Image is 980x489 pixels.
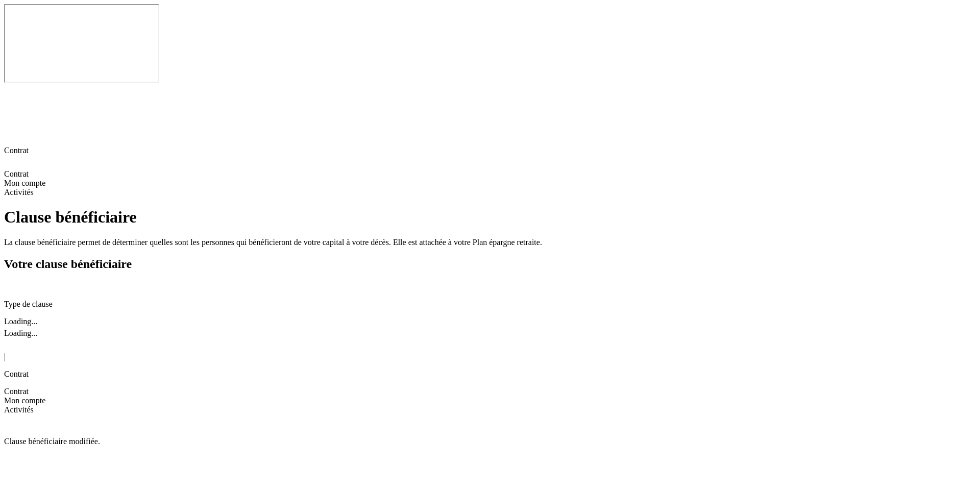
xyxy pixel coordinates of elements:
[4,396,45,405] span: Mon compte
[4,179,45,187] span: Mon compte
[4,437,100,446] span: Clause bénéficiaire modifiée.
[4,317,37,326] span: Loading...
[4,370,976,379] p: Contrat
[4,208,976,227] h1: Clause bénéficiaire
[4,405,34,414] span: Activités
[4,387,29,396] span: Contrat
[4,329,37,337] span: Loading...
[4,300,976,309] p: Type de clause
[4,188,34,197] span: Activités
[4,146,29,155] span: Contrat
[4,169,29,178] span: Contrat
[4,257,976,271] h2: Votre clause bénéficiaire
[4,352,976,361] div: |
[4,238,976,247] p: La clause bénéficiaire permet de déterminer quelles sont les personnes qui bénéficieront de votre...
